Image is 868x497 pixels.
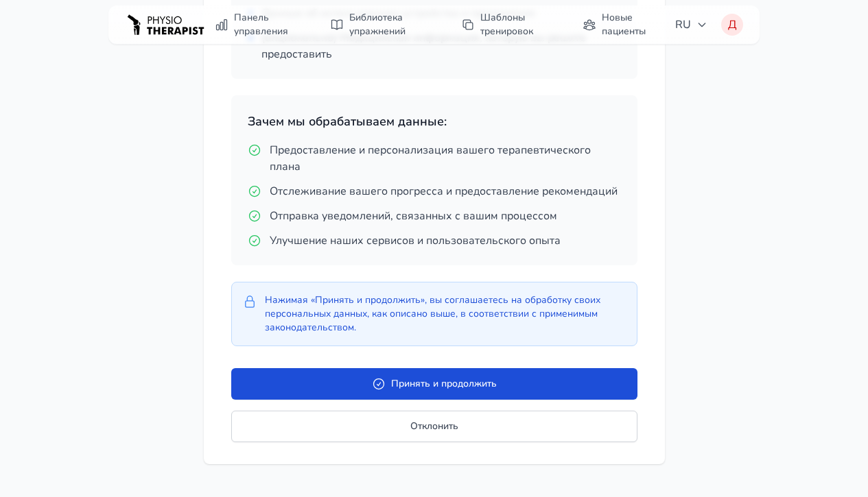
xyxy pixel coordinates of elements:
[270,142,621,175] span: Предоставление и персонализация вашего терапевтического плана
[270,208,557,224] span: Отправка уведомлений, связанных с вашим процессом
[261,5,535,21] span: Данные об использовании устройства и приложения
[721,14,743,36] button: Д
[231,411,637,442] button: Отклонить
[453,5,563,44] a: Шаблоны тренировок
[270,232,561,249] span: Улучшение наших сервисов и пользовательского опыта
[261,29,621,62] span: (опционально) Медицинская информация, которую вы решите предоставить
[322,5,442,44] a: Библиотека упражнений
[667,11,716,38] button: RU
[207,5,311,44] a: Панель управления
[248,112,621,131] h3: Зачем мы обрабатываем данные:
[675,16,707,33] span: RU
[265,293,626,335] p: Нажимая «Принять и продолжить», вы соглашаетесь на обработку своих персональных данных, как описа...
[231,368,637,400] button: Принять и продолжить
[125,8,207,41] img: PHYSIOTHERAPISTRU logo
[574,5,667,44] a: Новые пациенты
[270,183,618,199] span: Отслеживание вашего прогресса и предоставление рекомендаций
